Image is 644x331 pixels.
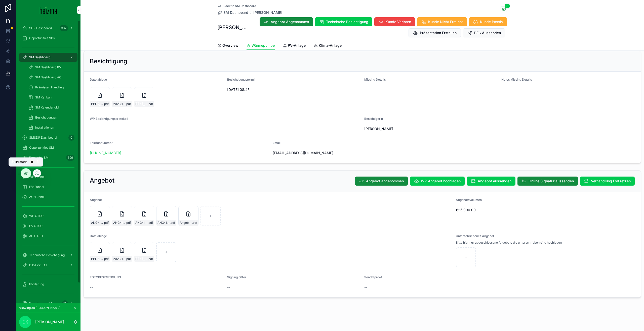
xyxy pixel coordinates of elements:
span: Wärmepumpe [252,43,275,48]
span: Email [273,141,280,145]
span: Missing Details [364,78,386,81]
span: AC OTSO [29,234,43,238]
a: Overview [217,41,238,51]
span: .pdf [170,221,175,225]
span: Verhandlung Fortsetzen [591,179,631,184]
span: .pdf [103,257,109,261]
span: PPH3_Riepl [135,257,148,261]
a: Prämissen Handling [25,83,77,92]
span: SDR Dashboard [29,26,52,30]
span: [EMAIL_ADDRESS][DOMAIN_NAME] [273,150,452,155]
span: [PERSON_NAME] [364,126,393,131]
span: .pdf [148,102,153,106]
span: 3 [505,4,510,9]
span: Reminder SM [29,156,49,160]
span: Overview [222,43,238,48]
div: 332 [60,25,68,31]
span: [DATE] 08:45 [227,87,360,92]
a: PV OTSO [19,222,77,231]
span: DiBA v2 - All [29,263,47,267]
a: Reminder SM699 [19,153,77,162]
span: Besichtigungstermin [227,78,256,81]
span: WP-Angebot hochladen [421,179,461,184]
span: ANG-13521-Riepl-2025-10-06 [135,221,148,225]
span: Besichtigungen [35,116,57,120]
button: Angebot angenommen [355,177,408,186]
a: Klima-Anlage [314,41,342,51]
span: Angebot-ANG-342-Riepl-03-10-2025 [180,221,192,225]
a: SM Dashboard PV [25,63,77,72]
span: Angebot aussenden [478,179,511,184]
span: Technische Besichtigung [29,253,65,257]
a: SM Dashboard AC [25,73,77,82]
span: WP Besichtigungsprotokoll [90,117,128,121]
span: -- [364,285,367,290]
a: AC OTSO [19,232,77,241]
div: 0 [68,135,74,141]
span: PV-Anlage [288,43,306,48]
button: Kunde Nicht Erreicht [417,17,467,26]
span: .pdf [103,221,109,225]
a: Installationen [25,123,77,132]
h2: Besichtigung [90,57,127,65]
button: Kunde Verloren [374,17,415,26]
img: App logo [40,6,57,14]
a: Expertenprojekte71 [19,299,77,308]
span: SM Kanban [35,95,52,99]
span: Prämissen Handling [35,85,64,89]
button: Angebot aussenden [467,177,515,186]
span: Klima-Anlage [319,43,342,48]
span: Opportunities SDR [29,36,55,40]
p: [PERSON_NAME] [35,319,64,324]
span: Angebotsvolumen [456,198,482,202]
span: Unterschriebenes Angebot [456,234,494,238]
span: BEG Aussenden [474,30,501,35]
a: Förderung [19,280,77,289]
a: Opportunities SM [19,143,77,152]
span: BesichtigerIn [364,117,383,121]
a: Technische Besichtigung [19,251,77,260]
span: WP OTSO [29,214,44,218]
span: .pdf [126,102,131,106]
a: SM Dashboard [217,10,248,15]
span: SM Dashboard AC [35,75,61,79]
button: Verhandlung Fortsetzen [580,177,635,186]
span: Back to SM Dashboard [223,4,256,8]
span: .pdf [126,257,131,261]
button: Kunde Passiv [469,17,507,26]
span: .pdf [148,221,153,225]
span: Kunde Passiv [480,19,503,24]
span: Notes Missing Details [501,78,532,81]
button: Präsentation Erstellen [409,28,461,37]
span: Angebot [90,198,102,202]
span: PV OTSO [29,224,43,228]
span: Angebot Angenommen [271,19,309,24]
span: AC-Funnel [29,195,45,199]
button: Angebot Angenommen [260,17,313,26]
a: WP OTSO [19,211,77,220]
span: Expertenprojekte [29,301,54,305]
button: WP-Angebot hochladen [410,177,465,186]
span: OK [22,319,28,325]
a: SDR Dashboard332 [19,24,77,33]
h1: [PERSON_NAME] [217,24,248,31]
a: AC-Funnel [19,192,77,201]
span: SMSDR Dashboard [29,136,57,140]
span: -- [90,285,93,290]
span: Opportunities SM [29,146,54,150]
a: Opportunities SDR [19,34,77,43]
span: SM Dashboard [223,10,248,15]
span: Send Sproof [364,275,382,279]
span: Kunde Verloren [385,19,411,24]
span: ANG-13521-Riepl-2025-10-06 [113,221,126,225]
span: €25,000.00 [456,207,589,212]
span: PPH2_Riepl_DLP_BEM [91,102,103,106]
span: -- [90,126,93,131]
span: Bitte hier nur abgeschlossene Angebote die unterschrieben sind hochladen [456,241,562,245]
span: SM Dashboard PV [35,65,61,69]
a: Wärmepumpe [247,41,275,50]
span: PPH3_Riepl [135,102,148,106]
span: .pdf [103,102,109,106]
span: Installationen [35,126,54,130]
span: Kunde Nicht Erreicht [428,19,463,24]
